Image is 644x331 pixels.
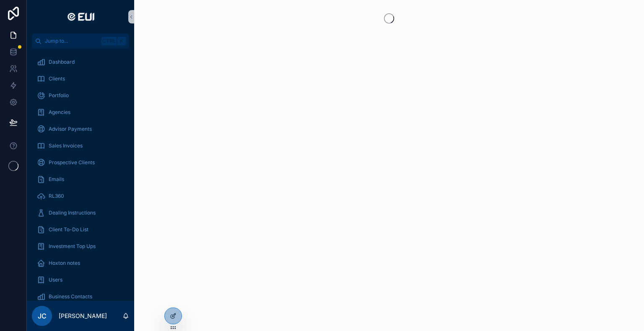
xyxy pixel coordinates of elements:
span: Emails [49,176,64,183]
span: Investment Top Ups [49,243,96,250]
span: Client To-Do List [49,226,88,233]
p: [PERSON_NAME] [59,312,107,320]
span: Prospective Clients [49,159,95,166]
a: Sales Invoices [32,138,129,153]
a: Portfolio [32,88,129,103]
span: Portfolio [49,92,69,99]
span: RL360 [49,193,64,199]
span: Ctrl [101,37,117,45]
span: JC [38,311,47,321]
span: Clients [49,75,65,82]
a: Users [32,272,129,287]
a: Advisor Payments [32,122,129,137]
span: Advisor Payments [49,126,92,132]
a: Dealing Instructions [32,205,129,220]
a: Hoxton notes [32,256,129,271]
button: Jump to...CtrlK [32,34,129,49]
a: Investment Top Ups [32,239,129,254]
span: Business Contacts [49,293,92,300]
a: Agencies [32,105,129,120]
a: Dashboard [32,54,129,70]
a: Prospective Clients [32,155,129,170]
a: Business Contacts [32,289,129,304]
span: Agencies [49,109,70,116]
span: Users [49,277,62,283]
img: App logo [64,10,97,23]
a: Emails [32,172,129,187]
a: Client To-Do List [32,222,129,237]
div: scrollable content [27,49,134,301]
span: Dashboard [49,59,75,65]
span: Jump to... [45,38,98,44]
span: Dealing Instructions [49,209,96,216]
a: RL360 [32,189,129,204]
span: Hoxton notes [49,260,80,266]
span: Sales Invoices [49,142,83,149]
span: K [118,38,125,44]
a: Clients [32,71,129,86]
